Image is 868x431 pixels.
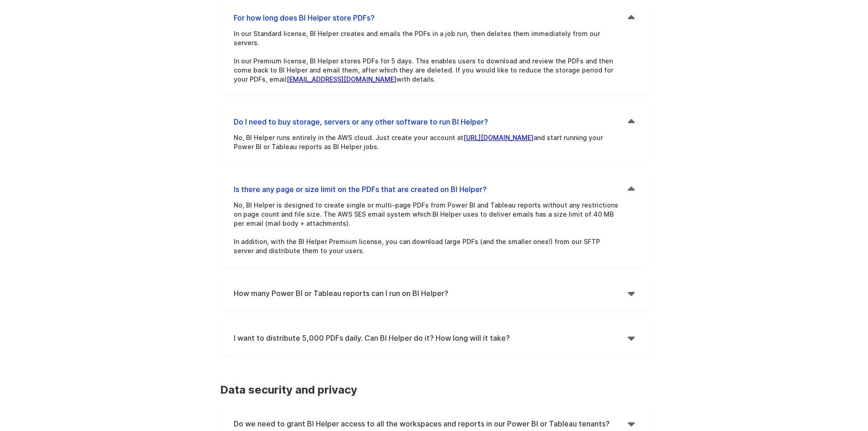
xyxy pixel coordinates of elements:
a: [EMAIL_ADDRESS][DOMAIN_NAME] [287,75,396,83]
div:  [628,182,635,196]
p: In our Standard license, BI Helper creates and emails the PDFs in a job run, then deletes them im... [234,29,621,84]
h4: For how long does BI Helper store PDFs? [234,11,628,25]
h4: Is there any page or size limit on the PDFs that are created on BI Helper? [234,182,628,196]
p: No, BI Helper is designed to create single or multi-page PDFs from Power BI and Tableau reports w... [234,201,621,255]
h3: Data security and privacy [220,383,648,397]
p: No, BI Helper runs entirely in the AWS cloud. Just create your account at and start running your ... [234,133,621,151]
div:  [628,331,635,345]
div:  [628,417,635,431]
h4: Do I need to buy storage, servers or any other software to run BI Helper? [234,115,628,129]
div:  [628,11,635,25]
div:  [628,115,635,129]
h4: I want to distribute 5,000 PDFs daily. Can BI Helper do it? How long will it take? [234,331,628,345]
h4: Do we need to grant BI Helper access to all the workspaces and reports in our Power BI or Tableau... [234,417,628,431]
div:  [628,286,635,300]
h4: How many Power BI or Tableau reports can I run on BI Helper? [234,286,628,300]
a: [URL][DOMAIN_NAME] [463,134,534,141]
